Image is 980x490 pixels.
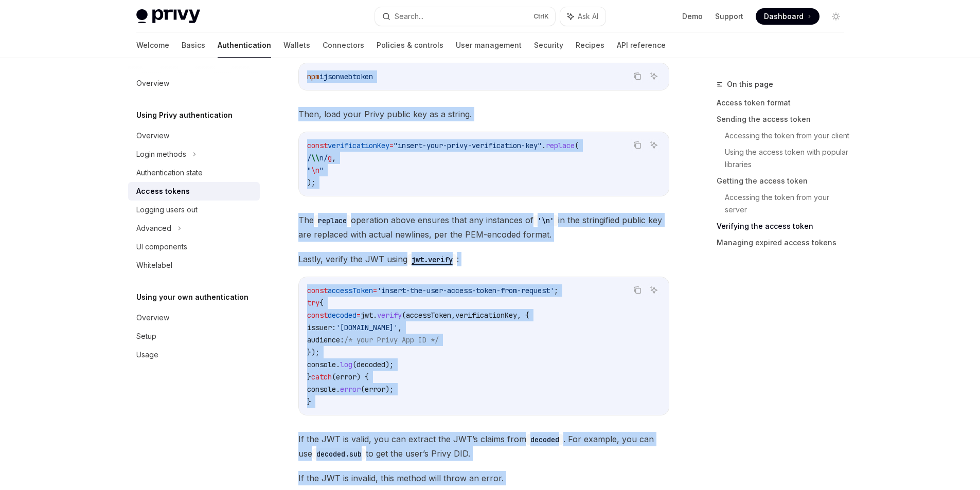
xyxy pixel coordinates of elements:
[617,33,666,58] a: API reference
[136,77,169,89] div: Overview
[324,72,373,81] span: jsonwebtoken
[725,128,852,144] a: Accessing the token from your client
[332,153,336,162] span: ,
[365,385,385,394] span: error
[314,215,351,226] code: replace
[307,153,311,162] span: /
[357,372,369,382] span: ) {
[578,11,598,22] span: Ask AI
[373,311,377,320] span: .
[311,372,332,382] span: catch
[385,360,394,369] span: );
[319,166,324,175] span: "
[128,201,260,219] a: Logging users out
[373,286,377,295] span: =
[576,33,604,58] a: Recipes
[136,130,169,142] div: Overview
[298,107,669,121] span: Then, load your Privy public key as a string.
[756,8,819,25] a: Dashboard
[319,298,324,307] span: {
[455,311,517,320] span: verificationKey
[307,72,319,81] span: npm
[311,153,319,162] span: \\
[647,69,661,83] button: Ask AI
[394,141,542,150] span: "insert-your-privy-verification-key"
[336,372,357,382] span: error
[283,33,310,58] a: Wallets
[340,385,361,394] span: error
[682,11,703,22] a: Demo
[542,141,546,150] span: .
[136,9,200,24] img: light logo
[534,33,563,58] a: Security
[136,167,203,179] div: Authentication state
[128,126,260,145] a: Overview
[332,372,336,382] span: (
[546,141,575,150] span: replace
[631,69,644,83] button: Copy the contents from the code block
[526,434,563,445] code: decoded
[361,385,365,394] span: (
[136,349,158,361] div: Usage
[312,448,366,460] code: decoded.sub
[307,166,311,175] span: "
[340,360,352,369] span: log
[533,12,549,21] span: Ctrl K
[307,286,328,295] span: const
[218,33,271,58] a: Authentication
[319,72,324,81] span: i
[631,138,644,152] button: Copy the contents from the code block
[319,153,328,162] span: n/
[717,234,852,251] a: Managing expired access tokens
[128,256,260,275] a: Whitelabel
[336,323,398,332] span: '[DOMAIN_NAME]'
[136,148,186,160] div: Login methods
[344,335,439,344] span: /* your Privy App ID */
[136,312,169,324] div: Overview
[398,323,402,332] span: ,
[298,471,669,485] span: If the JWT is invalid, this method will throw an error.
[375,7,555,26] button: Search...CtrlK
[377,286,554,295] span: 'insert-the-user-access-token-from-request'
[725,144,852,173] a: Using the access token with popular libraries
[307,397,311,406] span: }
[328,141,389,150] span: verificationKey
[717,218,852,234] a: Verifying the access token
[136,204,198,216] div: Logging users out
[307,323,336,332] span: issuer:
[307,372,311,382] span: }
[517,311,529,320] span: , {
[407,254,457,265] code: jwt.verify
[128,238,260,256] a: UI components
[136,330,156,342] div: Setup
[128,346,260,364] a: Usage
[128,308,260,327] a: Overview
[307,348,319,357] span: });
[323,33,364,58] a: Connectors
[715,11,743,22] a: Support
[727,78,773,90] span: On this page
[631,283,644,297] button: Copy the contents from the code block
[128,182,260,201] a: Access tokens
[647,138,661,152] button: Ask AI
[717,111,852,128] a: Sending the access token
[395,10,423,23] div: Search...
[377,33,443,58] a: Policies & controls
[647,283,661,297] button: Ask AI
[389,141,394,150] span: =
[307,311,328,320] span: const
[451,311,455,320] span: ,
[136,109,233,121] h5: Using Privy authentication
[336,360,340,369] span: .
[307,178,315,187] span: );
[717,173,852,189] a: Getting the access token
[828,8,844,25] button: Toggle dark mode
[361,311,373,320] span: jwt
[182,33,205,58] a: Basics
[352,360,357,369] span: (
[717,95,852,111] a: Access token format
[128,74,260,93] a: Overview
[575,141,579,150] span: (
[328,311,357,320] span: decoded
[336,385,340,394] span: .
